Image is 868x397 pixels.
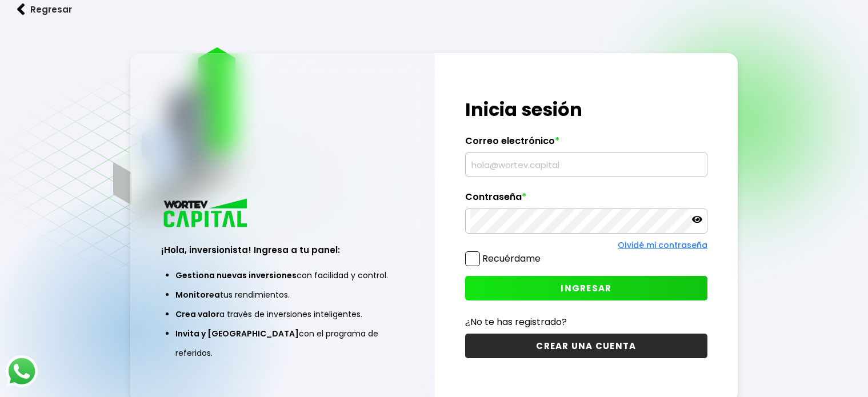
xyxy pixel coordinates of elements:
img: flecha izquierda [17,3,25,15]
input: hola@wortev.capital [470,153,703,177]
img: logo_wortev_capital [161,197,251,231]
button: INGRESAR [465,276,708,300]
span: Crea valor [175,308,219,320]
label: Correo electrónico [465,135,708,153]
h3: ¡Hola, inversionista! Ingresa a tu panel: [161,243,404,256]
label: Contraseña [465,191,708,208]
label: Recuérdame [482,252,541,265]
span: Gestiona nuevas inversiones [175,270,297,281]
li: con facilidad y control. [175,266,390,285]
a: Olvidé mi contraseña [618,239,707,251]
a: ¿No te has registrado?CREAR UNA CUENTA [465,315,708,358]
p: ¿No te has registrado? [465,315,708,329]
li: tus rendimientos. [175,285,390,304]
li: a través de inversiones inteligentes. [175,304,390,324]
button: CREAR UNA CUENTA [465,334,708,358]
span: Invita y [GEOGRAPHIC_DATA] [175,328,299,339]
li: con el programa de referidos. [175,324,390,363]
h1: Inicia sesión [465,96,708,123]
span: INGRESAR [561,282,611,294]
span: Monitorea [175,289,220,300]
img: logos_whatsapp-icon.242b2217.svg [6,355,38,387]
